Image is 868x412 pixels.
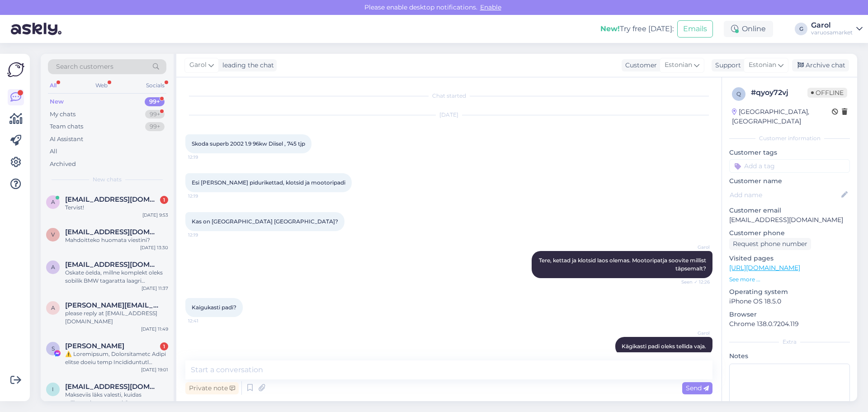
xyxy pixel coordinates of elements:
[65,350,168,366] div: ⚠️ Loremipsum, Dolorsitametc Adipi elitse doeiu temp Incididuntutl etdoloremagn aliqu en admin ve...
[51,304,55,311] span: a
[732,107,832,126] div: [GEOGRAPHIC_DATA], [GEOGRAPHIC_DATA]
[622,61,657,70] div: Customer
[729,228,850,238] p: Customer phone
[729,264,800,272] a: [URL][DOMAIN_NAME]
[48,80,58,91] div: All
[50,122,83,131] div: Team chats
[185,111,712,119] div: [DATE]
[729,338,850,346] div: Extra
[676,279,710,285] span: Seen ✓ 12:26
[600,24,620,33] b: New!
[140,244,168,251] div: [DATE] 13:30
[52,345,55,352] span: S
[729,176,850,186] p: Customer name
[160,196,168,204] div: 1
[65,204,168,212] div: Tervist!
[188,317,222,324] span: 12:41
[729,351,850,361] p: Notes
[65,301,159,309] span: ayuzefovsky@yahoo.com
[712,61,741,70] div: Support
[811,22,863,36] a: Garolvaruosamarket
[65,342,124,350] span: Sheila Perez
[477,3,504,11] span: Enable
[56,62,113,71] span: Search customers
[729,310,850,319] p: Browser
[192,179,345,186] span: Esi [PERSON_NAME] pidurikettad, klotsid ja mootoripadi
[144,80,166,91] div: Socials
[192,304,236,311] span: Kaigukasti padi?
[792,59,849,71] div: Archive chat
[677,20,713,38] button: Emails
[52,386,54,393] span: i
[51,199,55,205] span: a
[751,87,807,98] div: # qyoy72vj
[65,391,168,407] div: Makseviis läks valesti, kuidas tellimusel muuta saab?
[141,366,168,373] div: [DATE] 19:01
[807,88,847,98] span: Offline
[622,343,706,350] span: Kägikasti padi oleks tellida vaja.
[729,159,850,173] input: Add a tag
[160,342,168,350] div: 1
[142,285,168,292] div: [DATE] 11:37
[729,297,850,306] p: iPhone OS 18.5.0
[7,61,24,78] img: Askly Logo
[724,21,773,37] div: Online
[729,275,850,284] p: See more ...
[50,110,75,119] div: My chats
[729,206,850,215] p: Customer email
[730,190,840,200] input: Add name
[729,254,850,263] p: Visited pages
[93,175,122,184] span: New chats
[686,384,709,392] span: Send
[729,148,850,157] p: Customer tags
[676,244,710,251] span: Garol
[185,92,712,100] div: Chat started
[65,309,168,326] div: please reply at [EMAIL_ADDRESS][DOMAIN_NAME]
[188,232,222,238] span: 12:19
[192,218,338,225] span: Kas on [GEOGRAPHIC_DATA] [GEOGRAPHIC_DATA]?
[65,260,159,269] span: arriba2103@gmail.com
[141,326,168,332] div: [DATE] 11:49
[189,60,207,70] span: Garol
[145,122,165,131] div: 99+
[729,238,811,250] div: Request phone number
[219,61,274,70] div: leading the chat
[145,110,165,119] div: 99+
[729,319,850,329] p: Chrome 138.0.7204.119
[50,147,57,156] div: All
[50,135,83,144] div: AI Assistant
[600,24,674,34] div: Try free [DATE]:
[192,140,305,147] span: Skoda superb 2002 1.9 96kw Diisel , 745 tjp
[51,231,55,238] span: v
[736,90,741,97] span: q
[539,257,708,272] span: Tere, kettad ja klotsid laos olemas. Mootoripatja soovite millist täpsemalt?
[795,23,807,35] div: G
[65,383,159,391] span: info.stuudioauto@gmail.com
[51,264,55,270] span: a
[145,97,165,106] div: 99+
[94,80,109,91] div: Web
[729,215,850,225] p: [EMAIL_ADDRESS][DOMAIN_NAME]
[188,154,222,161] span: 12:19
[811,29,853,36] div: varuosamarket
[50,160,76,169] div: Archived
[665,60,692,70] span: Estonian
[188,193,222,199] span: 12:19
[65,195,159,204] span: ats.kell32@gmail.com
[50,97,64,106] div: New
[749,60,776,70] span: Estonian
[65,228,159,236] span: vjalkanen@gmail.com
[729,287,850,297] p: Operating system
[729,134,850,142] div: Customer information
[65,236,168,244] div: Mahdoitteko huomata viestini?
[142,212,168,218] div: [DATE] 9:53
[676,330,710,336] span: Garol
[185,382,239,394] div: Private note
[811,22,853,29] div: Garol
[65,269,168,285] div: Oskate öelda, millne komplekt oleks sobilik BMW tagaratta laagri vahetuseks? Laagri siseläbimõõt ...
